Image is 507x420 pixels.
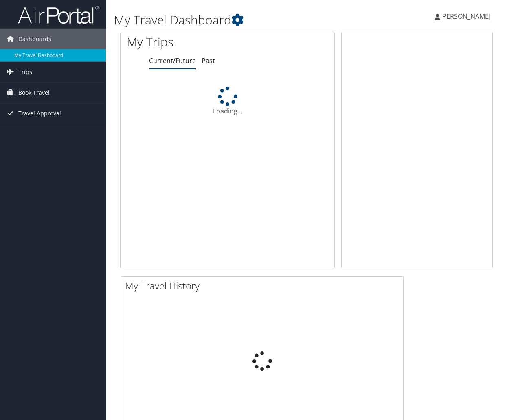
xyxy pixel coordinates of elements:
span: Trips [18,62,32,82]
a: Current/Future [149,56,196,65]
h1: My Travel Dashboard [114,11,371,28]
h1: My Trips [127,33,239,50]
img: airportal-logo.png [18,5,99,24]
span: Dashboards [18,29,51,49]
h2: My Travel History [125,279,403,293]
span: Travel Approval [18,103,61,124]
div: Loading... [121,87,334,116]
a: Past [202,56,215,65]
span: Book Travel [18,83,50,103]
span: [PERSON_NAME] [440,12,491,21]
a: [PERSON_NAME] [435,4,499,28]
